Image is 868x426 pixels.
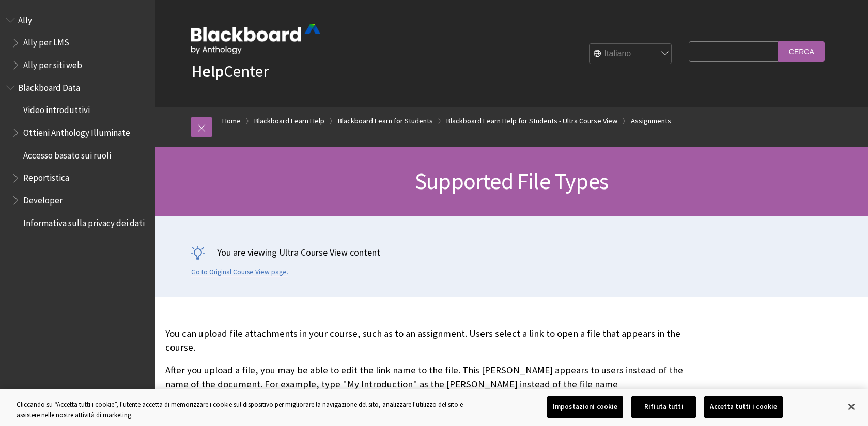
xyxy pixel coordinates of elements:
span: Video introduttivi [23,102,90,116]
button: Impostazioni cookie [547,396,623,418]
span: Informativa sulla privacy dei dati [23,214,145,228]
span: Ottieni Anthology Illuminate [23,124,130,138]
span: Developer [23,192,63,206]
span: Ally [18,11,32,25]
p: You are viewing Ultra Course View content [191,246,832,259]
a: Blackboard Learn Help for Students - Ultra Course View [446,115,617,128]
span: Accesso basato sui ruoli [23,147,111,161]
span: Supported File Types [415,167,608,195]
button: Chiudi [840,396,863,418]
strong: Help [191,61,224,82]
select: Site Language Selector [590,44,672,65]
span: Ally per LMS [23,34,69,48]
span: Blackboard Data [18,79,80,93]
nav: Book outline for Anthology Ally Help [6,11,149,74]
img: Blackboard by Anthology [191,24,320,54]
a: Go to Original Course View page. [191,267,288,277]
a: Home [222,115,241,128]
a: Blackboard Learn Help [254,115,324,128]
div: Cliccando su “Accetta tutti i cookie”, l'utente accetta di memorizzare i cookie sul dispositivo p... [17,400,477,420]
nav: Book outline for Anthology Illuminate [6,79,149,232]
span: Ally per siti web [23,56,82,70]
a: Blackboard Learn for Students [338,115,433,128]
p: You can upload file attachments in your course, such as to an assignment. Users select a link to ... [165,327,705,354]
a: Assignments [631,115,671,128]
p: After you upload a file, you may be able to edit the link name to the file. This [PERSON_NAME] ap... [165,364,705,404]
span: Reportistica [23,169,69,183]
a: HelpCenter [191,61,269,82]
button: Accetta tutti i cookie [704,396,783,418]
button: Rifiuta tutti [631,396,696,418]
input: Cerca [778,41,825,61]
